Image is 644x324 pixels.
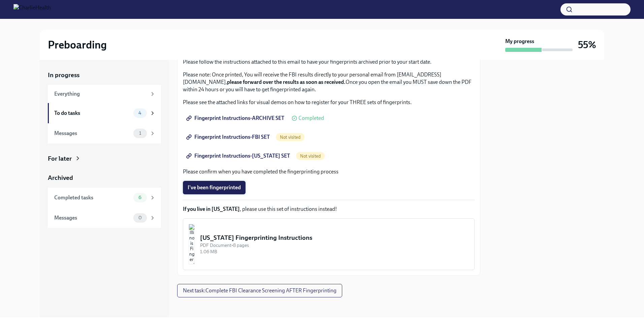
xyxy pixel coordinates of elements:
[200,249,469,255] div: 1.06 MB
[48,103,161,123] a: To do tasks4
[189,224,195,264] img: Illinois Fingerprinting Instructions
[134,195,146,200] span: 6
[48,38,107,52] h2: Preboarding
[183,58,475,66] p: Please follow the instructions attached to this email to have your fingerprints archived prior to...
[183,205,475,213] p: , please use this set of instructions instead!
[227,79,346,85] strong: please forward over the results as soon as received.
[54,90,147,98] div: Everything
[578,39,596,51] h3: 55%
[48,85,161,103] a: Everything
[135,131,145,136] span: 1
[48,154,161,163] a: For later
[183,71,475,93] p: Please note: Once printed, You will receive the FBI results directly to your personal email from ...
[188,153,290,159] span: Fingerprint Instructions-[US_STATE] SET
[188,115,284,122] span: Fingerprint Instructions-ARCHIVE SET
[13,4,51,15] img: CharlieHealth
[54,194,131,201] div: Completed tasks
[183,111,289,125] a: Fingerprint Instructions-ARCHIVE SET
[54,214,131,222] div: Messages
[188,184,241,191] span: I've been fingerprinted
[134,215,146,220] span: 0
[183,218,475,270] button: [US_STATE] Fingerprinting InstructionsPDF Document•8 pages1.06 MB
[188,134,270,140] span: Fingerprint Instructions-FBI SET
[48,208,161,228] a: Messages0
[183,168,475,175] p: Please confirm when you have completed the fingerprinting process
[54,130,131,137] div: Messages
[183,181,246,194] button: I've been fingerprinted
[48,188,161,208] a: Completed tasks6
[183,130,275,144] a: Fingerprint Instructions-FBI SET
[48,173,161,182] a: Archived
[296,154,325,159] span: Not visited
[298,116,324,121] span: Completed
[48,123,161,143] a: Messages1
[183,206,240,212] strong: If you live in [US_STATE]
[183,149,295,163] a: Fingerprint Instructions-[US_STATE] SET
[177,284,342,297] button: Next task:Complete FBI Clearance Screening AFTER Fingerprinting
[505,38,534,45] strong: My progress
[183,287,336,294] span: Next task : Complete FBI Clearance Screening AFTER Fingerprinting
[48,71,161,79] a: In progress
[200,242,469,249] div: PDF Document • 8 pages
[200,233,469,242] div: [US_STATE] Fingerprinting Instructions
[183,99,475,106] p: Please see the attached links for visual demos on how to register for your THREE sets of fingerpr...
[276,135,304,140] span: Not visited
[54,109,131,117] div: To do tasks
[134,110,146,116] span: 4
[48,154,72,163] div: For later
